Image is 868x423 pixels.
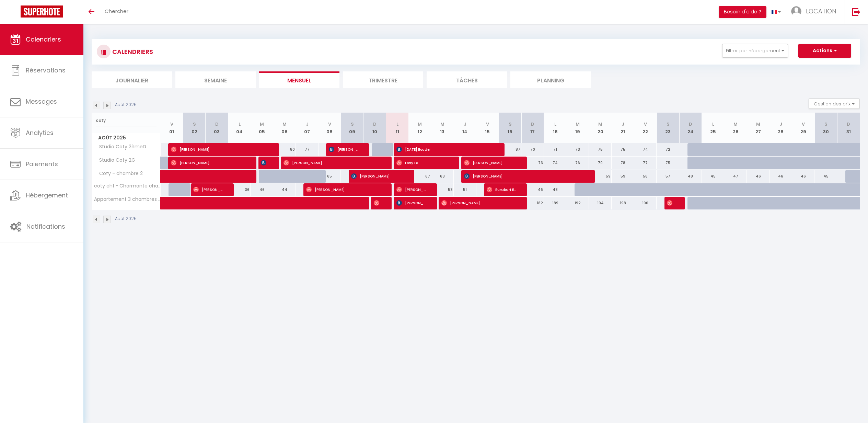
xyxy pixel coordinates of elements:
[657,157,679,169] div: 75
[26,222,65,231] span: Notifications
[26,191,68,199] span: Hébergement
[319,170,341,183] div: 65
[769,170,792,183] div: 46
[261,156,268,169] span: [PERSON_NAME]
[719,6,766,18] button: Besoin d'aide ?
[396,121,398,127] abbr: L
[440,121,444,127] abbr: M
[657,143,679,156] div: 72
[408,113,431,143] th: 12
[657,170,679,183] div: 57
[171,156,246,169] span: [PERSON_NAME]
[824,121,828,127] abbr: S
[454,113,476,143] th: 14
[282,121,287,127] abbr: M
[521,157,544,169] div: 73
[93,157,137,164] span: Studio Coty 2G
[531,121,534,127] abbr: D
[396,143,495,156] span: [DATE] Bouder
[802,121,805,127] abbr: V
[487,183,517,196] span: Burabari Bade
[386,113,409,143] th: 11
[544,197,567,209] div: 189
[798,44,851,58] button: Actions
[814,113,837,143] th: 30
[239,121,241,127] abbr: L
[702,170,725,183] div: 45
[814,170,837,183] div: 45
[791,6,801,16] img: ...
[26,35,61,44] span: Calendriers
[689,121,692,127] abbr: D
[93,170,144,178] span: Coty - chambre 2
[589,197,612,209] div: 194
[206,113,228,143] th: 03
[634,170,657,183] div: 58
[634,143,657,156] div: 74
[215,121,219,127] abbr: D
[92,133,160,143] span: Août 2025
[251,113,273,143] th: 05
[756,121,760,127] abbr: M
[712,121,714,127] abbr: L
[839,394,868,423] iframe: LiveChat chat widget
[26,97,57,106] span: Messages
[476,113,499,143] th: 15
[679,113,702,143] th: 24
[612,197,634,209] div: 198
[115,102,137,108] p: Août 2025
[170,121,173,127] abbr: V
[634,157,657,169] div: 77
[175,71,256,88] li: Semaine
[319,113,341,143] th: 08
[847,121,850,127] abbr: D
[544,143,567,156] div: 71
[852,8,860,16] img: logout
[792,170,815,183] div: 46
[769,113,792,143] th: 28
[183,113,206,143] th: 02
[260,121,264,127] abbr: M
[806,7,836,15] span: LOCATION
[634,113,657,143] th: 22
[193,183,223,196] span: [PERSON_NAME]
[273,143,296,156] div: 80
[521,113,544,143] th: 17
[251,183,273,196] div: 46
[509,121,512,127] abbr: S
[21,5,63,18] img: Super Booking
[328,121,331,127] abbr: V
[427,71,507,88] li: Tâches
[792,113,815,143] th: 29
[521,143,544,156] div: 70
[612,170,634,183] div: 59
[679,170,702,183] div: 48
[171,143,269,156] span: [PERSON_NAME]
[724,113,747,143] th: 26
[161,113,183,143] th: 01
[499,143,521,156] div: 87
[612,157,634,169] div: 78
[809,99,860,109] button: Gestion des prix
[228,113,251,143] th: 04
[431,183,454,196] div: 53
[351,121,354,127] abbr: S
[589,157,612,169] div: 79
[589,113,612,143] th: 20
[93,183,162,188] span: coty ch1 - Charmante chambre
[566,197,589,209] div: 192
[486,121,489,127] abbr: V
[464,170,585,183] span: [PERSON_NAME]
[441,196,517,209] span: [PERSON_NAME]
[26,160,58,168] span: Paiements
[544,157,567,169] div: 74
[373,121,377,127] abbr: D
[747,170,769,183] div: 46
[296,143,319,156] div: 77
[26,128,54,137] span: Analytics
[544,113,567,143] th: 18
[612,113,634,143] th: 21
[724,170,747,183] div: 47
[702,113,725,143] th: 25
[306,183,382,196] span: [PERSON_NAME]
